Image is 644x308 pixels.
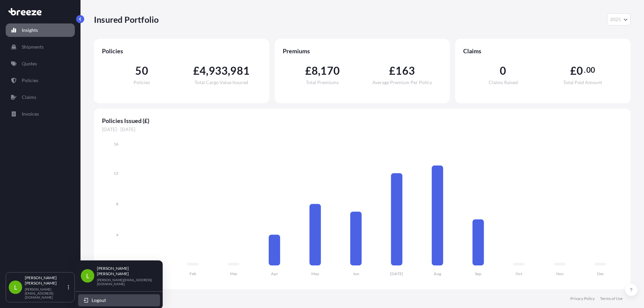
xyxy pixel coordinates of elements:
span: 8 [312,65,318,76]
span: L [86,272,89,279]
span: 0 [577,65,583,76]
tspan: 4 [116,232,118,237]
tspan: Dec [597,271,604,276]
span: . [584,67,586,73]
span: 2025 [610,16,621,23]
span: 00 [586,67,595,73]
span: £ [389,65,395,76]
span: 0 [500,65,506,76]
tspan: Sep [475,271,481,276]
span: 163 [395,65,415,76]
span: Average Premium Per Policy [372,80,432,85]
span: Claims [463,47,623,55]
tspan: Jun [353,271,359,276]
a: Policies [6,74,75,87]
span: 4 [200,65,206,76]
span: £ [305,65,312,76]
span: 50 [135,65,148,76]
p: Shipments [22,44,44,50]
a: Insights [6,23,75,37]
p: [PERSON_NAME][EMAIL_ADDRESS][DOMAIN_NAME] [25,287,66,299]
tspan: May [311,271,319,276]
span: , [206,65,208,76]
p: [PERSON_NAME] [PERSON_NAME] [25,275,66,286]
span: Logout [92,297,106,304]
span: [DATE] - [DATE] [102,126,623,133]
span: 933 [209,65,228,76]
p: Insured Portfolio [94,14,159,25]
p: [PERSON_NAME] [PERSON_NAME] [97,266,152,276]
p: Policies [22,77,38,84]
span: £ [193,65,200,76]
p: Claims [22,94,36,101]
tspan: [DATE] [390,271,403,276]
tspan: Mar [230,271,237,276]
tspan: Oct [516,271,523,276]
span: Policies [102,47,261,55]
span: Total Cargo Value Insured [195,80,248,85]
span: £ [570,65,577,76]
button: Year Selector [607,13,631,25]
span: 170 [320,65,340,76]
a: Privacy Policy [570,296,595,301]
span: Total Premiums [306,80,339,85]
span: , [228,65,230,76]
span: , [318,65,320,76]
tspan: Nov [556,271,564,276]
span: L [14,284,17,291]
tspan: Feb [190,271,196,276]
p: Insights [22,27,38,34]
p: Invoices [22,111,39,117]
p: Quotes [22,60,37,67]
p: [PERSON_NAME][EMAIL_ADDRESS][DOMAIN_NAME] [97,278,152,286]
span: Claims Raised [489,80,518,85]
span: Policies [133,80,150,85]
a: Invoices [6,107,75,121]
button: Logout [78,294,160,306]
span: Total Paid Amount [563,80,602,85]
span: Policies Issued (£) [102,117,623,125]
a: Quotes [6,57,75,70]
a: Shipments [6,40,75,54]
a: Terms of Use [600,296,623,301]
span: 981 [230,65,250,76]
a: Claims [6,90,75,104]
tspan: Aug [434,271,441,276]
tspan: Apr [271,271,278,276]
tspan: 12 [114,171,118,176]
span: Premiums [283,47,442,55]
tspan: 8 [116,201,118,206]
tspan: 16 [114,141,118,146]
